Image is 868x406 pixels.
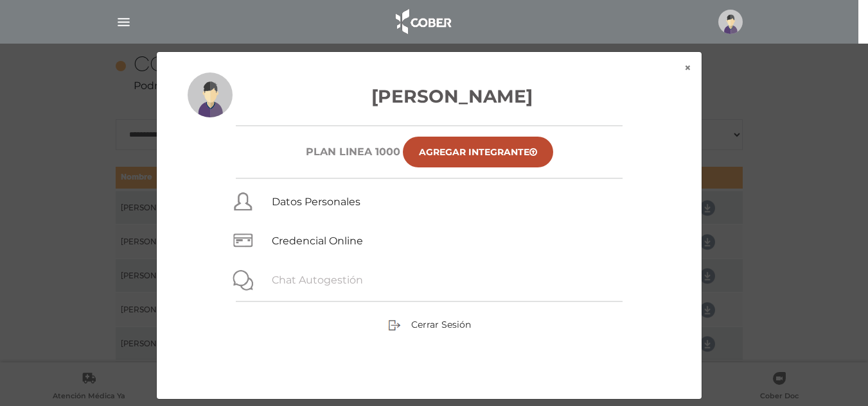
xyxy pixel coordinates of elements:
img: logo_cober_home-white.png [389,6,456,37]
button: × [674,52,702,84]
a: Datos Personales [272,196,360,208]
a: Chat Autogestión [272,274,363,286]
a: Cerrar Sesión [388,318,471,330]
a: Credencial Online [272,235,363,247]
img: sign-out.png [388,319,401,332]
h6: Plan Linea 1000 [306,146,400,158]
img: Cober_menu-lines-white.svg [116,14,132,30]
h3: [PERSON_NAME] [188,83,671,110]
span: Cerrar Sesión [411,319,471,330]
img: profile-placeholder.svg [718,10,743,34]
img: profile-placeholder.svg [188,72,233,117]
a: Agregar Integrante [403,137,553,167]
